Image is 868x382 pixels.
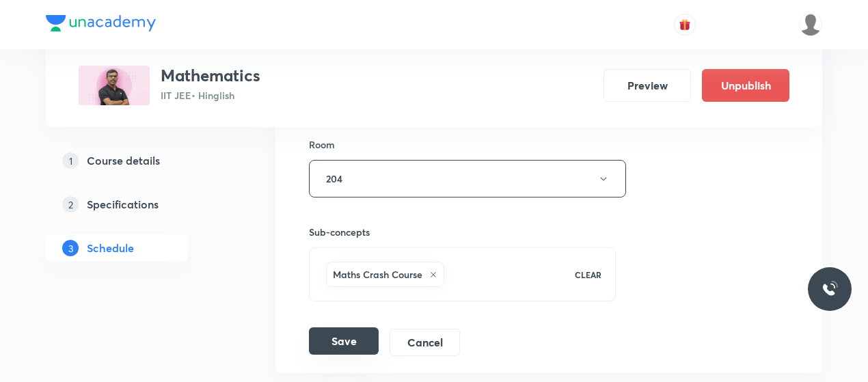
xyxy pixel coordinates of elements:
[62,152,79,169] p: 1
[309,225,616,239] h6: Sub-concepts
[309,160,626,197] button: 204
[309,327,379,355] button: Save
[575,269,601,281] p: CLEAR
[822,281,838,297] img: ttu
[390,329,460,356] button: Cancel
[46,15,156,35] a: Company Logo
[603,69,691,102] button: Preview
[87,240,134,256] h5: Schedule
[799,13,822,36] img: Dhirendra singh
[79,66,150,105] img: BD595884-CC48-49D5-97BD-2CD8AD882908_plus.png
[333,267,422,282] h6: Maths Crash Course
[87,196,159,213] h5: Specifications
[161,66,260,85] h3: Mathematics
[62,196,79,213] p: 2
[702,69,789,102] button: Unpublish
[46,15,156,31] img: Company Logo
[674,14,696,36] button: avatar
[87,152,160,169] h5: Course details
[62,240,79,256] p: 3
[309,137,335,152] h6: Room
[46,147,232,174] a: 1Course details
[161,88,260,103] p: IIT JEE • Hinglish
[46,191,232,218] a: 2Specifications
[679,18,691,31] img: avatar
